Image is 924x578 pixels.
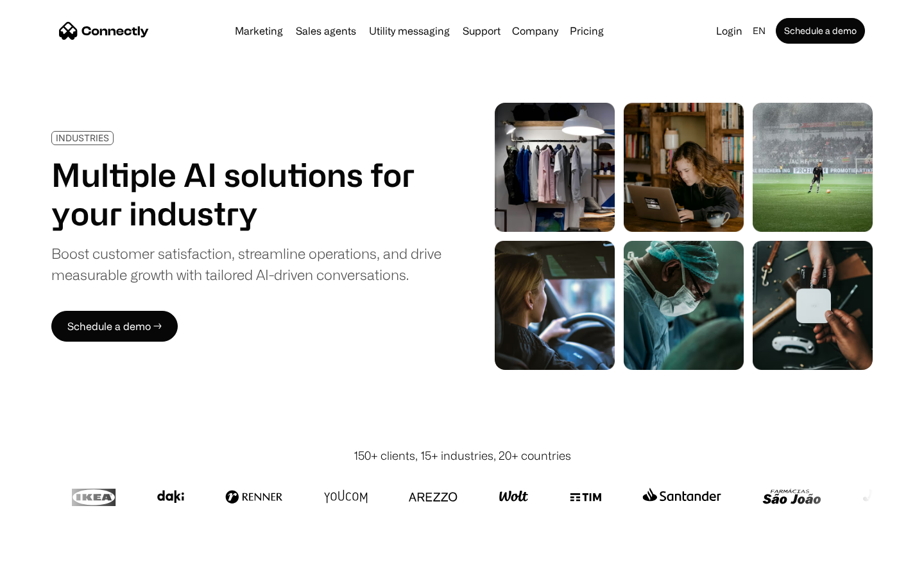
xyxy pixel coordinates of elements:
ul: Language list [26,556,77,574]
aside: Language selected: English [13,554,77,574]
div: Boost customer satisfaction, streamline operations, and drive measurable growth with tailored AI-... [51,243,441,285]
a: Schedule a demo → [51,311,178,342]
h1: Multiple AI solutions for your industry [51,155,441,232]
a: Login [711,22,748,40]
div: 150+ clients, 15+ industries, 20+ countries [354,447,571,464]
div: Company [512,22,558,40]
a: Sales agents [291,26,361,36]
a: Schedule a demo [776,18,865,44]
a: Pricing [565,26,609,36]
a: Utility messaging [364,26,455,36]
div: INDUSTRIES [56,133,109,143]
div: en [753,22,766,40]
a: Marketing [230,26,288,36]
a: Support [458,26,506,36]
